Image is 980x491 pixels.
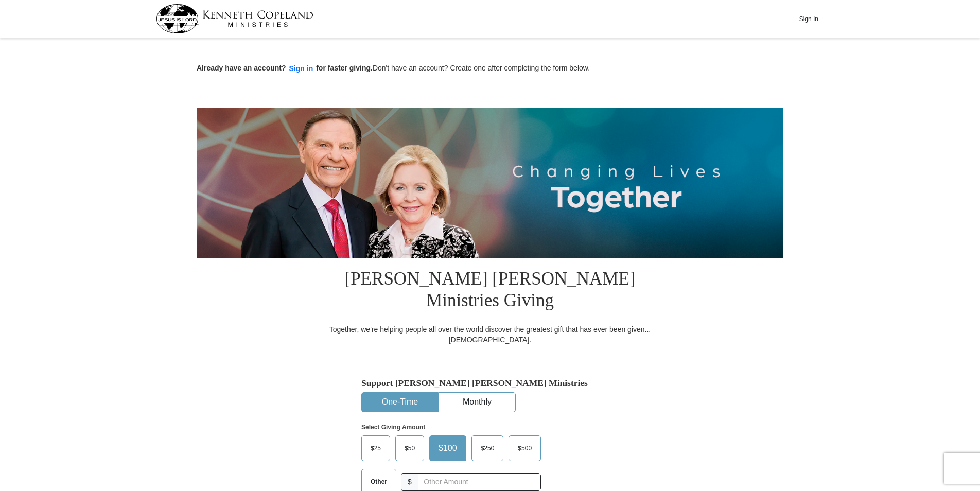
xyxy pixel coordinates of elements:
p: Don't have an account? Create one after completing the form below. [197,63,783,75]
span: $250 [476,441,500,456]
img: kcm-header-logo.svg [156,4,313,33]
input: Other Amount [418,473,541,491]
span: Other [365,474,392,489]
span: $25 [365,441,386,456]
button: Sign In [793,11,824,27]
button: Monthly [439,393,515,412]
h1: [PERSON_NAME] [PERSON_NAME] Ministries Giving [323,258,657,324]
strong: Already have an account? for faster giving. [197,64,373,72]
span: $500 [513,441,537,456]
span: $ [401,473,418,491]
div: Together, we're helping people all over the world discover the greatest gift that has ever been g... [323,324,657,345]
span: $50 [399,441,420,456]
h5: Support [PERSON_NAME] [PERSON_NAME] Ministries [361,378,619,389]
button: One-Time [362,393,438,412]
button: Sign in [286,63,317,75]
strong: Select Giving Amount [361,424,425,431]
span: $100 [433,441,462,456]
